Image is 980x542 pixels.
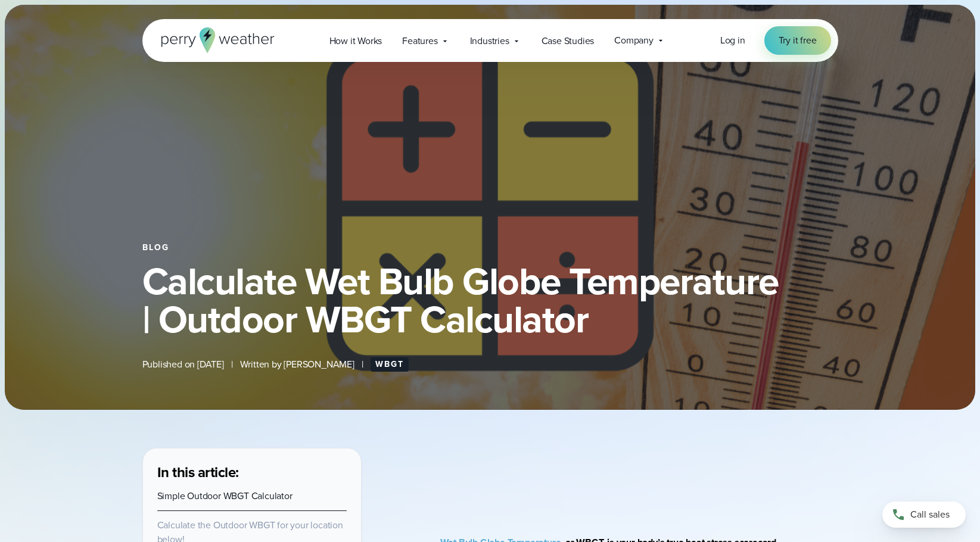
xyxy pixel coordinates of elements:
span: Try it free [779,33,817,48]
span: Call sales [910,507,950,522]
span: Written by [PERSON_NAME] [240,357,354,372]
a: WBGT [371,357,409,372]
span: Industries [470,34,509,48]
span: Company [614,33,654,48]
a: Case Studies [531,29,605,53]
h3: In this article: [157,463,347,482]
span: | [231,357,233,372]
span: Features [402,34,437,48]
h1: Calculate Wet Bulb Globe Temperature | Outdoor WBGT Calculator [142,262,838,338]
a: Try it free [764,26,831,55]
iframe: WBGT Explained: Listen as we break down all you need to know about WBGT Video [475,448,803,497]
a: Simple Outdoor WBGT Calculator [157,489,293,503]
span: How it Works [329,34,382,48]
span: | [362,357,363,372]
span: Published on [DATE] [142,357,224,372]
a: Log in [720,33,745,48]
span: Case Studies [542,34,595,48]
a: How it Works [319,29,393,53]
a: Call sales [882,501,966,528]
div: Blog [142,243,838,253]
